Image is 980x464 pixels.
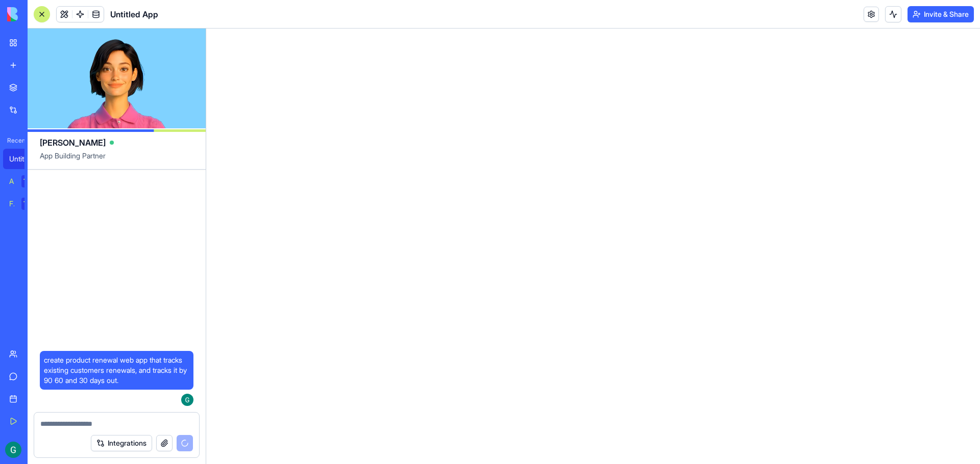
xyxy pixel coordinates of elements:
button: Invite & Share [908,6,974,22]
div: Feedback Form [9,199,14,209]
button: Integrations [91,435,152,451]
div: Untitled App [9,154,38,164]
div: AI Logo Generator [9,176,14,186]
span: [PERSON_NAME] [40,137,106,149]
span: Untitled App [110,8,158,20]
a: AI Logo GeneratorTRY [3,171,44,192]
img: ACg8ocKrVKg2Ij6DovRre5SWlTK3SeaJaESiAvT4eBYUmMrm_OqJog=s96-c [5,442,21,458]
img: ACg8ocKrVKg2Ij6DovRre5SWlTK3SeaJaESiAvT4eBYUmMrm_OqJog=s96-c [181,394,193,406]
span: App Building Partner [40,151,193,169]
span: Recent [3,137,24,145]
span: create product renewal web app that tracks existing customers renewals, and tracks it by 90 60 an... [44,355,189,386]
div: TRY [21,175,38,187]
a: Feedback FormTRY [3,194,44,214]
a: Untitled App [3,149,44,169]
img: logo [7,7,70,21]
div: TRY [21,198,38,210]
